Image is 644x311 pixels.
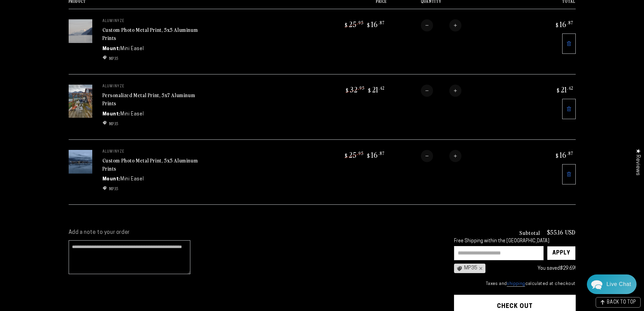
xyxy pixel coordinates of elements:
sup: .95 [358,85,365,91]
small: Taxes and calculated at checkout [454,281,576,287]
div: Free Shipping within the [GEOGRAPHIC_DATA] [454,239,576,244]
span: $29.69 [560,266,575,271]
div: × [477,266,483,271]
ul: Discount [102,55,204,61]
bdi: 25 [344,150,364,159]
a: Custom Photo Metal Print, 5x5 Aluminum Prints [102,26,198,42]
sup: .42 [567,85,573,91]
a: shipping [507,282,525,287]
span: $ [367,152,370,159]
dd: Mini Easel [120,111,144,118]
dd: Mini Easel [120,176,144,183]
bdi: 21 [556,85,573,94]
li: MP35 [102,55,204,61]
bdi: 16 [366,150,385,159]
span: $ [367,22,370,28]
dd: Mini Easel [120,45,144,52]
p: $55.16 USD [547,229,576,235]
a: Leave A Message [45,204,99,215]
span: $ [345,22,348,28]
a: Remove 5"x5" Square White Glossy Aluminyzed Photo [562,164,576,184]
bdi: 16 [555,19,573,29]
sup: .87 [378,150,385,156]
img: Marie J [70,10,88,28]
sup: .95 [357,150,364,156]
div: Apply [552,246,570,260]
div: Chat widget toggle [587,274,637,294]
span: $ [346,87,349,94]
dt: Mount: [102,176,121,183]
sup: .42 [379,85,385,91]
dt: Mount: [102,45,121,52]
span: We run on [52,194,92,198]
li: MP35 [102,185,204,192]
div: MP35 [454,264,485,273]
span: $ [368,87,371,94]
img: John [56,10,74,28]
a: Custom Photo Metal Print, 5x5 Aluminum Prints [102,156,198,173]
input: Quantity for Personalized Metal Print, 5x7 Aluminum Prints [433,85,449,97]
li: MP35 [102,120,204,127]
span: $ [557,87,560,94]
div: Click to open Judge.me floating reviews tab [631,143,644,181]
img: 5"x7" Rectangle White Glossy Aluminyzed Photo [69,85,92,118]
div: You saved ! [489,264,576,273]
dt: Mount: [102,111,121,118]
a: Remove 5"x5" Square White Glossy Aluminyzed Photo [562,34,576,54]
ul: Discount [102,120,204,127]
sup: .87 [567,20,573,25]
img: 5"x5" Square White Glossy Aluminyzed Photo [69,150,92,174]
bdi: 25 [344,19,364,29]
span: $ [556,22,559,28]
bdi: 16 [366,19,385,29]
p: aluminyze [102,19,204,23]
sup: .87 [567,150,573,156]
input: Quantity for Custom Photo Metal Print, 5x5 Aluminum Prints [433,150,449,162]
span: $ [345,152,348,159]
img: 5"x5" Square White Glossy Aluminyzed Photo [69,19,92,43]
bdi: 21 [367,85,385,94]
sup: .95 [357,20,364,25]
p: aluminyze [102,150,204,154]
ul: Discount [102,185,204,192]
bdi: 32 [345,85,365,94]
bdi: 16 [555,150,573,159]
span: BACK TO TOP [607,300,636,305]
sup: .87 [378,20,385,25]
span: Re:amaze [72,193,91,198]
input: Quantity for Custom Photo Metal Print, 5x5 Aluminum Prints [433,19,449,31]
a: Remove 5"x7" Rectangle White Glossy Aluminyzed Photo [562,99,576,119]
a: Personalized Metal Print, 5x7 Aluminum Prints [102,91,195,107]
div: Contact Us Directly [606,274,631,294]
p: aluminyze [102,85,204,89]
span: $ [556,152,559,159]
label: Add a note to your order [69,229,440,236]
h3: Subtotal [519,230,540,235]
span: Away until 11:00 AM [49,34,95,39]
